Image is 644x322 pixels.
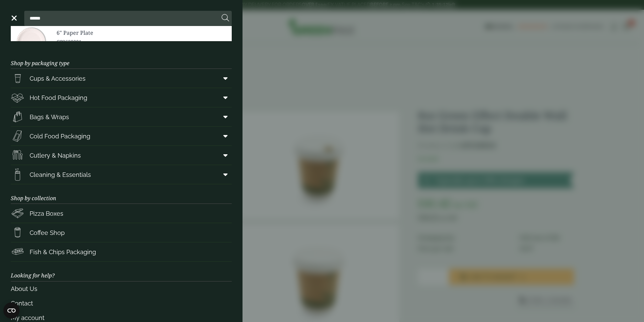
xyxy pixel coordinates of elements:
img: Cutlery.svg [11,149,24,162]
h3: Shop by collection [11,184,232,204]
img: Deli_box.svg [11,91,24,104]
img: PintNhalf_cup.svg [11,72,24,85]
span: GP2630001 [57,38,226,45]
span: Hot Food Packaging [30,93,87,102]
a: Bags & Wraps [11,107,232,126]
span: Cleaning & Essentials [30,170,91,179]
span: Cold Food Packaging [30,132,90,141]
img: Pizza_boxes.svg [11,207,24,220]
span: Bags & Wraps [30,112,69,122]
span: Fish & Chips Packaging [30,247,96,257]
a: About Us [11,281,232,296]
span: Coffee Shop [30,228,65,237]
a: Cutlery & Napkins [11,146,232,165]
a: Cold Food Packaging [11,127,232,145]
img: Paper_carriers.svg [11,110,24,124]
img: FishNchip_box.svg [11,245,24,259]
img: HotDrink_paperCup.svg [11,226,24,239]
span: Cups & Accessories [30,74,86,83]
img: Sandwich_box.svg [11,129,24,143]
a: Pizza Boxes [11,204,232,223]
a: Fish & Chips Packaging [11,242,232,261]
img: open-wipe.svg [11,168,24,181]
span: Pizza Boxes [30,209,63,218]
button: Open CMP widget [3,302,20,319]
span: Cutlery & Napkins [30,151,81,160]
a: Cups & Accessories [11,69,232,88]
span: 6" Paper Plate [57,29,226,37]
h3: Shop by packaging type [11,49,232,69]
a: Hot Food Packaging [11,88,232,107]
a: Cleaning & Essentials [11,165,232,184]
img: GP2630001 [11,26,51,58]
a: Coffee Shop [11,223,232,242]
a: Contact [11,296,232,311]
h3: Looking for help? [11,262,232,281]
a: 6" Paper Plate GP2630001 [57,29,226,45]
